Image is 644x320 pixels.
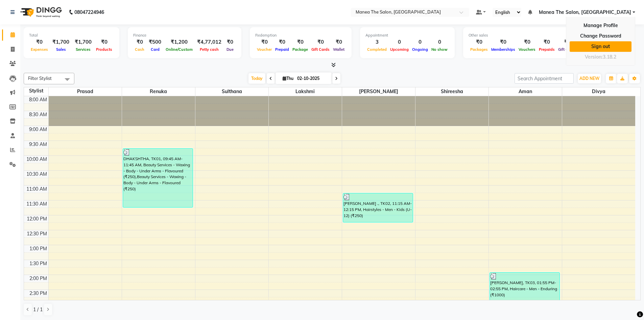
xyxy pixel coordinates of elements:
div: 3 [365,38,388,46]
input: Search Appointment [515,73,574,84]
div: 12:30 PM [25,230,48,237]
div: Finance [133,33,236,38]
span: Petty cash [198,47,220,52]
div: ₹0 [94,38,114,46]
span: Expenses [29,47,50,52]
b: 08047224946 [74,3,104,22]
span: Vouchers [517,47,537,52]
div: 0 [388,38,410,46]
span: Sales [54,47,68,52]
div: 9:00 AM [28,126,48,133]
div: ₹4,77,012 [194,38,224,46]
div: ₹0 [490,38,517,46]
div: Stylist [24,87,48,94]
span: Wallet [331,47,346,52]
a: Manage Profile [570,20,631,31]
span: Completed [365,47,388,52]
div: Total [29,33,114,38]
div: ₹0 [133,38,146,46]
span: Today [248,73,265,84]
div: 1:00 PM [28,245,48,252]
div: [PERSON_NAME], TK03, 01:55 PM-02:55 PM, Haircare - Men - Enduring (₹1000) [490,273,560,301]
div: 9:30 AM [28,141,48,148]
div: ₹500 [146,38,164,46]
div: Appointment [365,33,449,38]
div: ₹0 [29,38,50,46]
div: 11:30 AM [25,200,48,208]
div: Other sales [469,33,578,38]
span: Prepaid [273,47,291,52]
span: Products [94,47,114,52]
span: Voucher [255,47,273,52]
button: ADD NEW [578,74,601,83]
div: ₹0 [556,38,578,46]
span: Gift Cards [310,47,331,52]
div: 8:00 AM [28,96,48,103]
span: Prepaids [537,47,556,52]
div: 0 [430,38,449,46]
div: ₹0 [469,38,490,46]
span: Thu [281,76,295,81]
a: Change Password [570,31,631,41]
span: [PERSON_NAME] [342,87,415,96]
div: ₹0 [224,38,236,46]
span: Package [291,47,310,52]
span: Gift Cards [556,47,578,52]
span: Services [74,47,92,52]
span: Packages [469,47,490,52]
div: [PERSON_NAME] ., TK02, 11:15 AM-12:15 PM, Hairstyles - Men - Kids (U-12) (₹250) [343,193,413,222]
div: 2:30 PM [28,290,48,297]
span: Memberships [490,47,517,52]
img: logo [17,3,64,22]
div: ₹0 [517,38,537,46]
div: ₹0 [331,38,346,46]
div: 8:30 AM [28,111,48,118]
span: Ongoing [410,47,430,52]
div: ₹0 [537,38,556,46]
span: 1 / 1 [33,306,43,313]
span: No show [430,47,449,52]
span: Online/Custom [164,47,194,52]
input: 2025-10-02 [295,73,329,84]
div: 10:30 AM [25,171,48,178]
span: Filter Stylist [28,76,52,81]
div: ₹1,700 [50,38,72,46]
div: 11:00 AM [25,186,48,193]
div: ₹0 [291,38,310,46]
span: Sulthana [195,87,268,96]
div: Redemption [255,33,346,38]
div: ₹1,700 [72,38,94,46]
span: Manea The Salon, [GEOGRAPHIC_DATA] [539,9,631,16]
div: ₹0 [255,38,273,46]
span: Divya [562,87,636,96]
div: ₹0 [273,38,291,46]
span: Renuka [122,87,195,96]
span: Prasad [49,87,122,96]
span: Upcoming [388,47,410,52]
div: 2:00 PM [28,275,48,282]
div: 0 [410,38,430,46]
span: Due [225,47,235,52]
span: Card [149,47,161,52]
span: Lakshmi [269,87,342,96]
div: ₹0 [310,38,331,46]
div: 1:30 PM [28,260,48,267]
span: shireesha [415,87,488,96]
span: ADD NEW [579,76,599,81]
div: DHAKSHTHA, TK01, 09:45 AM-11:45 AM, Beauty Services - Waxing - Body - Under Arms - Flavoured (₹25... [123,149,193,207]
div: 12:00 PM [25,215,48,222]
a: Sign out [570,41,631,52]
span: Cash [133,47,146,52]
div: ₹1,200 [164,38,194,46]
div: 10:00 AM [25,156,48,163]
span: Aman [489,87,562,96]
div: Version:3.18.2 [570,52,631,62]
